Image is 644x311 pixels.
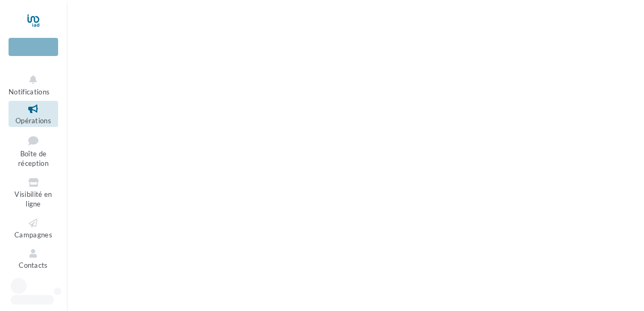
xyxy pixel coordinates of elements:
span: Campagnes [14,230,52,239]
a: Opérations [9,101,58,127]
span: Opérations [15,116,51,125]
a: Contacts [9,245,58,272]
span: Boîte de réception [18,149,49,168]
a: Visibilité en ligne [9,174,58,211]
a: Boîte de réception [9,131,58,170]
a: Campagnes [9,215,58,241]
span: Visibilité en ligne [14,190,52,209]
span: Notifications [9,87,50,96]
span: Contacts [19,261,48,269]
div: Nouvelle campagne [9,38,58,56]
